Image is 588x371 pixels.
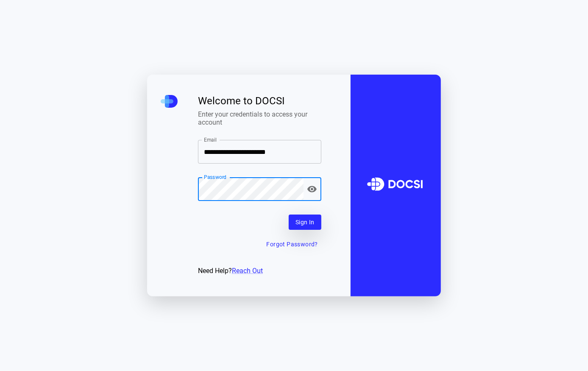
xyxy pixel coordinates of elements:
[263,237,321,252] button: Forgot Password?
[198,95,321,107] span: Welcome to DOCSI
[161,95,178,108] img: DOCSI Mini Logo
[198,266,321,276] div: Need Help?
[204,173,226,181] label: Password
[198,110,321,126] span: Enter your credentials to access your account
[232,267,263,275] a: Reach Out
[204,136,217,143] label: Email
[289,215,321,230] button: Sign In
[362,164,430,207] img: DOCSI Logo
